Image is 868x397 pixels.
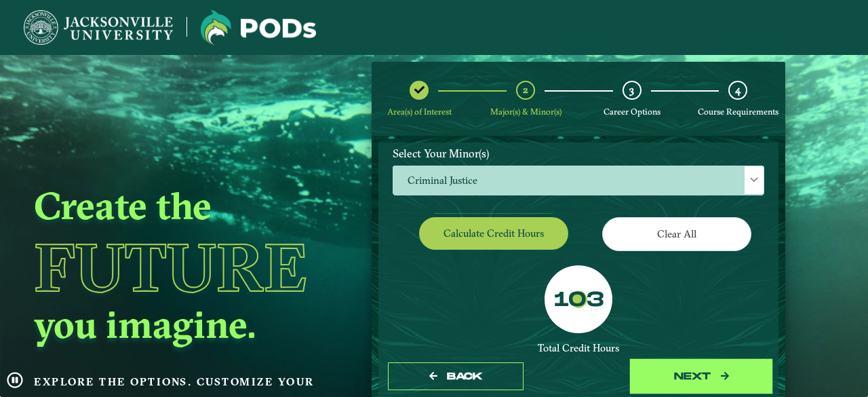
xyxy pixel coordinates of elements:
[490,107,561,117] span: Major(s) & Minor(s)
[34,182,339,229] h2: Create the
[523,83,528,96] span: 2
[419,217,568,249] button: Calculate credit hours
[604,107,660,117] span: Career Options
[735,83,741,96] span: 4
[633,362,769,390] button: next
[34,234,339,301] h1: Future
[698,107,778,117] span: Course Requirements
[24,10,173,45] img: Jacksonville University logo
[393,342,764,355] div: Total Credit Hours
[393,166,764,195] span: Criminal Justice
[629,83,634,96] span: 3
[387,107,452,117] span: Area(s) of Interest
[447,371,483,382] span: Back
[602,217,751,250] button: Clear All
[382,140,774,166] label: Select Your Minor(s)
[34,301,339,348] h2: you imagine.
[388,362,524,390] button: Back
[554,288,604,314] label: 103
[201,10,316,45] img: Jacksonville University logo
